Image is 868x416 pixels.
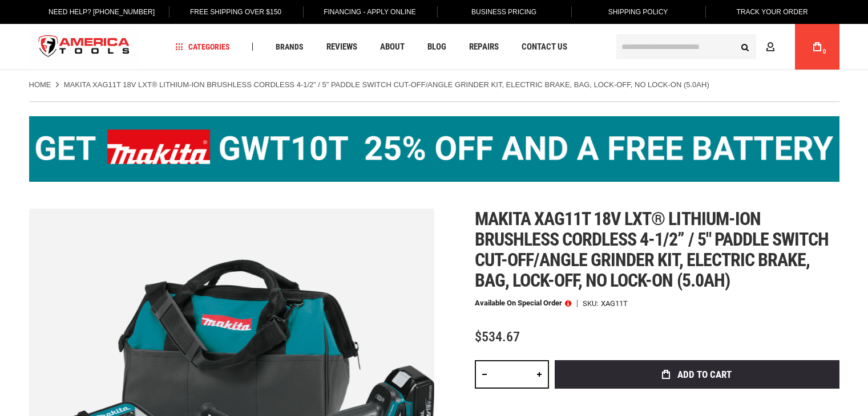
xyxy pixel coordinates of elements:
a: Repairs [464,39,504,55]
span: Add to Cart [677,370,732,380]
span: Blog [427,43,446,51]
span: About [380,43,405,51]
strong: MAKITA XAG11T 18V LXT® LITHIUM-ION BRUSHLESS CORDLESS 4-1/2” / 5" PADDLE SWITCH CUT-OFF/ANGLE GRI... [64,80,709,89]
span: Repairs [469,43,499,51]
p: Available on Special Order [475,299,571,307]
a: store logo [29,26,140,68]
a: Brands [271,39,309,55]
div: XAG11T [601,300,628,307]
span: Makita xag11t 18v lxt® lithium-ion brushless cordless 4-1/2” / 5" paddle switch cut-off/angle gri... [475,208,829,291]
span: Reviews [326,43,357,51]
img: America Tools [29,26,140,68]
span: Categories [175,43,230,51]
img: BOGO: Buy the Makita® XGT IMpact Wrench (GWT10T), get the BL4040 4ah Battery FREE! [29,116,839,182]
button: Add to Cart [555,360,839,389]
a: 0 [806,24,828,70]
strong: SKU [583,300,601,307]
a: Reviews [321,39,362,55]
button: Search [734,36,756,58]
a: Blog [422,39,451,55]
span: Contact Us [522,43,567,51]
span: Shipping Policy [608,8,668,16]
a: Contact Us [516,39,572,55]
span: $534.67 [475,329,520,345]
span: Brands [276,43,304,51]
a: About [375,39,410,55]
a: Home [29,80,51,90]
a: Categories [170,39,235,55]
span: 0 [823,48,826,55]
